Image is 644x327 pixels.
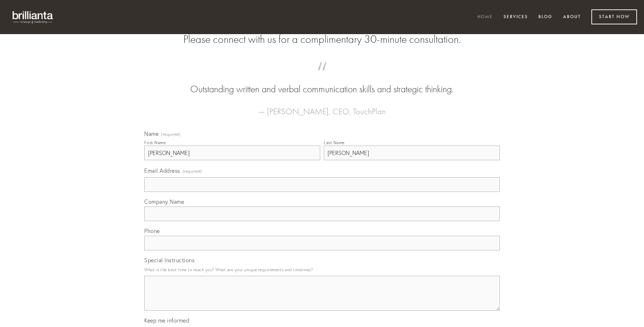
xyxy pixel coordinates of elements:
[183,166,202,176] span: (required)
[155,69,489,83] span: “
[144,265,500,274] p: What is the best time to reach you? What are your unique requirements and timelines?
[144,140,166,145] div: First Name
[144,167,180,174] span: Email Address
[155,96,489,118] figcaption: — [PERSON_NAME], CEO, TouchPlan
[499,11,532,23] a: Services
[591,9,637,24] a: Start Now
[473,11,497,23] a: Home
[559,11,585,23] a: About
[155,69,489,96] blockquote: Outstanding written and verbal communication skills and strategic thinking.
[144,198,184,205] span: Company Name
[7,7,59,27] img: brillianta - research, strategy, marketing
[144,317,189,324] span: Keep me informed
[534,11,557,23] a: Blog
[324,140,345,145] div: Last Name
[144,227,160,234] span: Phone
[144,257,194,264] span: Special Instructions
[144,33,500,46] h2: Please connect with us for a complimentary 30-minute consultation.
[161,132,181,137] span: (required)
[144,130,159,137] span: Name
